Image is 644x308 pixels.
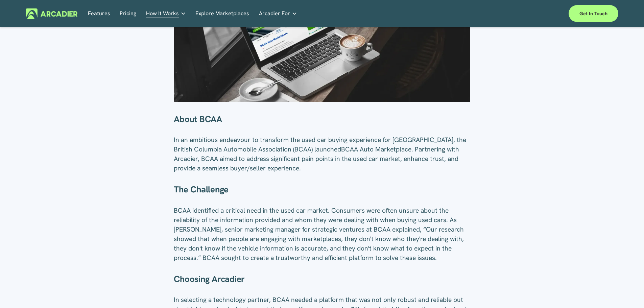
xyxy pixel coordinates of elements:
img: Arcadier [26,8,77,19]
strong: The Challenge [174,184,229,195]
span: In an ambitious endeavour to transform the used car buying experience for [GEOGRAPHIC_DATA], the ... [174,136,468,153]
strong: Choosing Arcadier [174,273,245,285]
a: folder dropdown [146,8,186,19]
a: BCAA Auto Marketplace [341,145,411,153]
a: Features [88,8,110,19]
strong: About BCAA [174,113,222,125]
span: How It Works [146,9,179,18]
a: folder dropdown [259,8,297,19]
a: Pricing [120,8,136,19]
span: BCAA identified a critical need in the used car market. Consumers were often unsure about the rel... [174,206,466,262]
a: Explore Marketplaces [195,8,249,19]
span: Arcadier For [259,9,290,18]
a: Get in touch [569,5,618,22]
iframe: Chat Widget [610,276,644,308]
span: . Partnering with Arcadier, BCAA aimed to address significant pain points in the used car market,... [174,145,461,172]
